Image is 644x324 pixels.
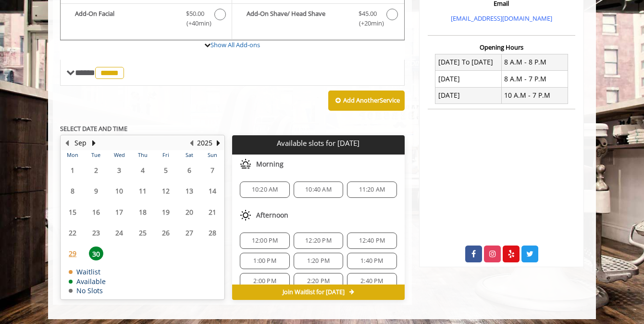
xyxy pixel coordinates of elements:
[131,150,154,160] th: Thu
[240,209,251,221] img: afternoon slots
[294,273,343,289] div: 2:20 PM
[294,181,343,198] div: 10:40 AM
[201,150,224,160] th: Sun
[256,211,288,219] span: Afternoon
[61,150,84,160] th: Mon
[252,237,278,245] span: 12:00 PM
[69,278,106,285] td: Available
[435,71,502,87] td: [DATE]
[187,138,195,148] button: Previous Year
[501,71,568,87] td: 8 A.M - 7 P.M
[197,138,212,148] button: 2025
[84,150,107,160] th: Tue
[60,124,127,133] b: SELECT DATE AND TIME
[256,160,284,168] span: Morning
[84,243,107,264] td: Select day30
[501,54,568,70] td: 8 A.M - 8 P.M
[359,186,385,194] span: 11:20 AM
[435,54,502,70] td: [DATE] To [DATE]
[305,237,332,245] span: 12:20 PM
[154,150,177,160] th: Fri
[240,181,289,198] div: 10:20 AM
[186,9,204,19] span: $50.00
[294,233,343,249] div: 12:20 PM
[501,87,568,104] td: 10 A.M - 7 P.M
[307,277,330,285] span: 2:20 PM
[347,181,396,198] div: 11:20 AM
[347,253,396,269] div: 1:40 PM
[90,138,98,148] button: Next Month
[240,253,289,269] div: 1:00 PM
[65,9,227,31] label: Add-On Facial
[181,18,210,28] span: (+40min )
[451,14,552,23] a: [EMAIL_ADDRESS][DOMAIN_NAME]
[359,9,377,19] span: $45.00
[89,246,103,260] span: 30
[360,257,383,265] span: 1:40 PM
[75,9,176,29] b: Add-On Facial
[236,139,400,147] p: Available slots for [DATE]
[61,243,84,264] td: Select day29
[353,18,382,28] span: (+20min )
[214,138,222,148] button: Next Year
[177,150,200,160] th: Sat
[347,233,396,249] div: 12:40 PM
[63,138,71,148] button: Previous Month
[252,186,278,194] span: 10:20 AM
[307,257,330,265] span: 1:20 PM
[237,9,399,31] label: Add-On Shave/ Head Shave
[347,273,396,289] div: 2:40 PM
[283,288,345,296] span: Join Waitlist for [DATE]
[360,277,383,285] span: 2:40 PM
[435,87,502,104] td: [DATE]
[305,186,332,194] span: 10:40 AM
[108,150,131,160] th: Wed
[343,96,400,104] b: Add Another Service
[74,138,87,148] button: Sep
[328,91,405,111] button: Add AnotherService
[253,277,276,285] span: 2:00 PM
[428,44,575,51] h3: Opening Hours
[65,246,80,260] span: 29
[69,287,106,294] td: No Slots
[294,253,343,269] div: 1:20 PM
[359,237,385,245] span: 12:40 PM
[240,273,289,289] div: 2:00 PM
[240,158,251,170] img: morning slots
[253,257,276,265] span: 1:00 PM
[240,233,289,249] div: 12:00 PM
[211,40,260,49] a: Show All Add-ons
[247,9,348,29] b: Add-On Shave/ Head Shave
[69,268,106,275] td: Waitlist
